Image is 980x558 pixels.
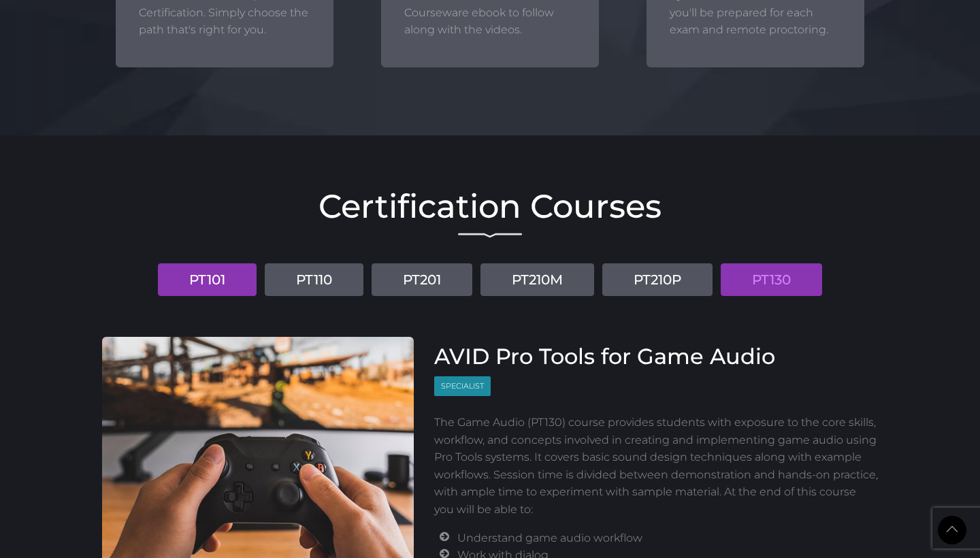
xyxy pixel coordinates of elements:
li: Understand game audio workflow [457,529,878,547]
h3: AVID Pro Tools for Game Audio [434,344,879,370]
h2: Certification Courses [102,190,878,223]
a: Back to Top [938,516,966,544]
a: PT201 [372,263,472,296]
a: PT130 [721,263,822,296]
a: PT101 [158,263,257,296]
a: PT210P [602,263,713,296]
img: decorative line [458,233,522,238]
a: PT110 [265,263,363,296]
a: PT210M [480,263,594,296]
span: Specialist [434,376,491,396]
p: The Game Audio (PT130) course provides students with exposure to the core skills, workflow, and c... [434,414,879,519]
